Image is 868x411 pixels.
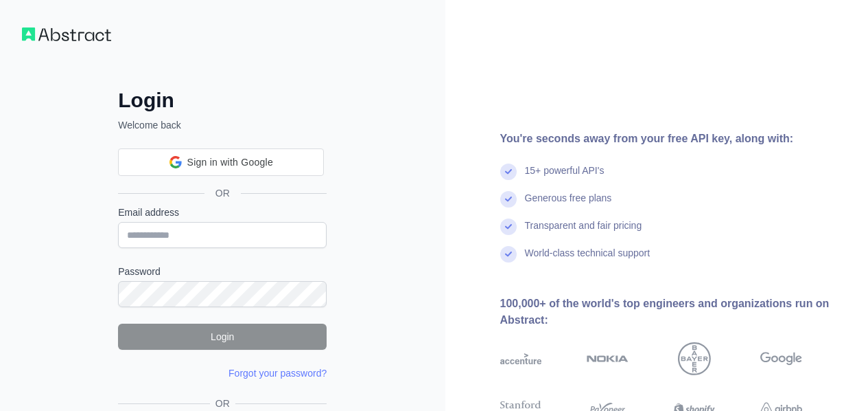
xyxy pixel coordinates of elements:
[500,296,847,329] div: 100,000+ of the world's top engineers and organizations run on Abstract:
[678,342,711,375] img: bayer
[118,265,327,278] label: Password
[500,164,517,180] img: check mark
[500,246,517,263] img: check mark
[525,246,650,274] div: World-class technical support
[760,342,802,375] img: google
[525,219,642,246] div: Transparent and fair pricing
[118,118,327,132] p: Welcome back
[587,342,629,375] img: nokia
[118,88,327,113] h2: Login
[118,148,324,176] div: Sign in with Google
[500,131,847,147] div: You're seconds away from your free API key, along with:
[500,342,542,375] img: accenture
[22,27,111,41] img: Workflow
[187,155,273,170] span: Sign in with Google
[118,205,327,219] label: Email address
[525,191,612,219] div: Generous free plans
[118,324,327,350] button: Login
[500,219,517,235] img: check mark
[525,164,605,191] div: 15+ powerful API's
[228,368,327,379] a: Forgot your password?
[210,397,235,410] span: OR
[204,186,241,200] span: OR
[500,191,517,208] img: check mark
